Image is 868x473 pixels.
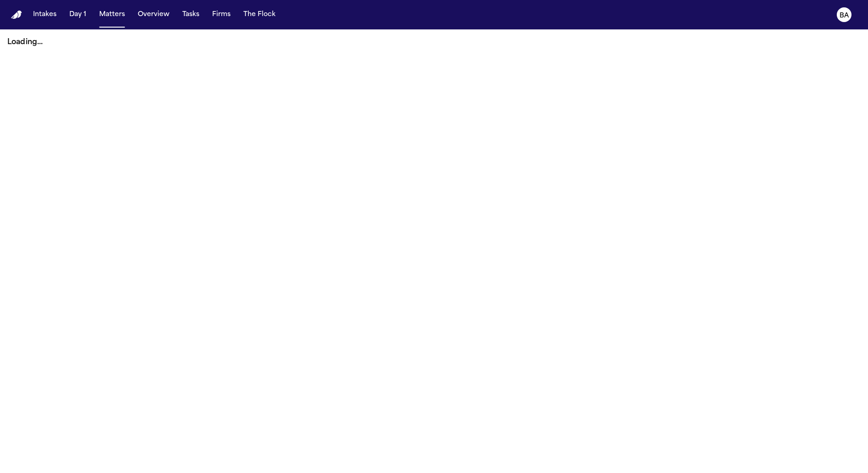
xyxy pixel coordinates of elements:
a: Home [11,11,22,19]
button: Matters [96,6,129,23]
button: Tasks [179,6,203,23]
button: Overview [134,6,173,23]
button: The Flock [240,6,279,23]
button: Firms [209,6,234,23]
img: Finch Logo [11,11,22,19]
button: Intakes [29,6,60,23]
button: Day 1 [66,6,90,23]
p: Loading... [7,37,861,48]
